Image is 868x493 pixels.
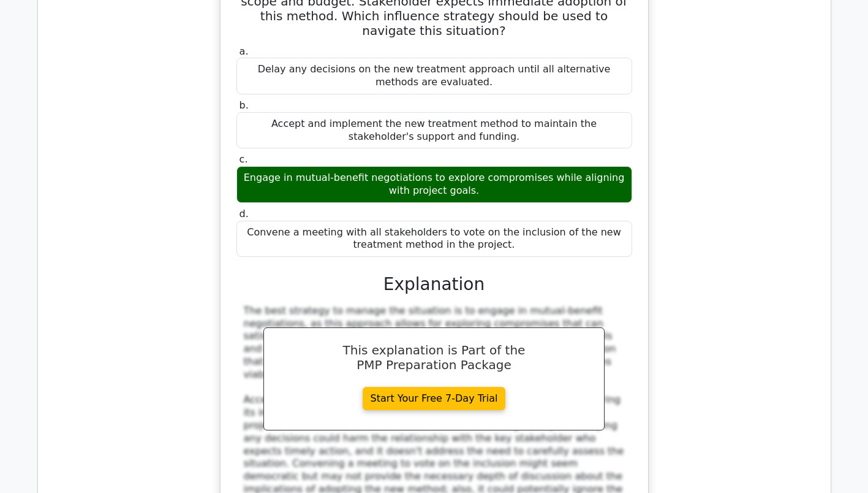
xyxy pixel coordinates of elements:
h3: Explanation [244,274,625,295]
span: b. [240,99,249,111]
div: Accept and implement the new treatment method to maintain the stakeholder's support and funding. [236,112,632,149]
div: Engage in mutual-benefit negotiations to explore compromises while aligning with project goals. [236,166,632,203]
span: a. [240,45,249,57]
div: Delay any decisions on the new treatment approach until all alternative methods are evaluated. [236,58,632,94]
a: Start Your Free 7-Day Trial [363,387,506,410]
span: c. [240,153,248,165]
span: d. [240,208,249,220]
div: Convene a meeting with all stakeholders to vote on the inclusion of the new treatment method in t... [236,221,632,258]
